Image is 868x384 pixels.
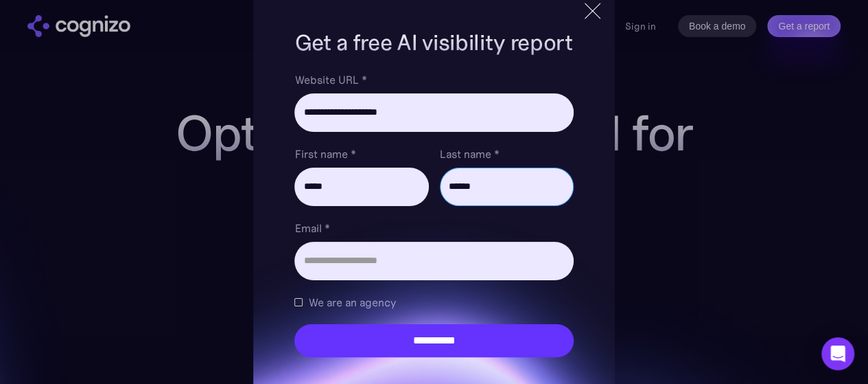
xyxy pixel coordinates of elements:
h1: Get a free AI visibility report [294,27,573,58]
label: Last name * [440,146,574,162]
label: Email * [294,220,573,236]
label: Website URL * [294,71,573,88]
span: We are an agency [308,294,395,310]
form: Brand Report Form [294,71,573,357]
div: Open Intercom Messenger [821,337,854,370]
label: First name * [294,146,428,162]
